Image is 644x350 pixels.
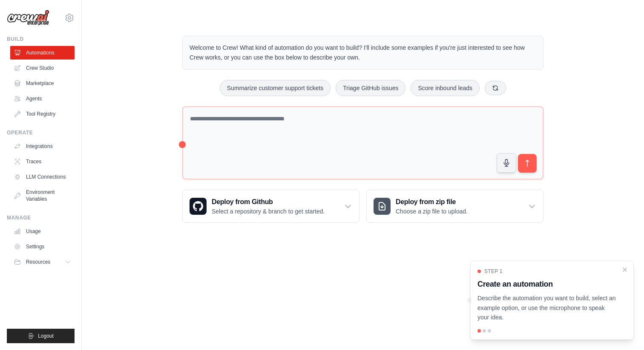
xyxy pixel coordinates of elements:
[10,170,75,184] a: LLM Connections
[396,197,468,207] h3: Deploy from zip file
[7,129,75,136] div: Operate
[396,207,468,216] p: Choose a zip file to upload.
[10,77,75,90] a: Marketplace
[10,185,75,206] a: Environment Variables
[10,92,75,105] a: Agents
[477,278,616,290] h3: Create an automation
[10,255,75,269] button: Resources
[26,259,50,265] span: Resources
[10,240,75,253] a: Settings
[336,80,405,96] button: Triage GitHub issues
[7,36,75,43] div: Build
[10,107,75,121] a: Tool Registry
[484,268,503,275] span: Step 1
[10,155,75,168] a: Traces
[7,10,49,26] img: Logo
[621,266,628,273] button: Close walkthrough
[220,80,331,96] button: Summarize customer support tickets
[10,61,75,75] a: Crew Studio
[411,80,480,96] button: Score inbound leads
[10,46,75,60] a: Automations
[7,329,75,343] button: Logout
[10,139,75,153] a: Integrations
[7,214,75,221] div: Manage
[601,309,644,350] iframe: Chat Widget
[38,333,54,339] span: Logout
[10,225,75,238] a: Usage
[212,207,325,216] p: Select a repository & branch to get started.
[477,293,616,322] p: Describe the automation you want to build, select an example option, or use the microphone to spe...
[190,43,536,63] p: Welcome to Crew! What kind of automation do you want to build? I'll include some examples if you'...
[212,197,325,207] h3: Deploy from Github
